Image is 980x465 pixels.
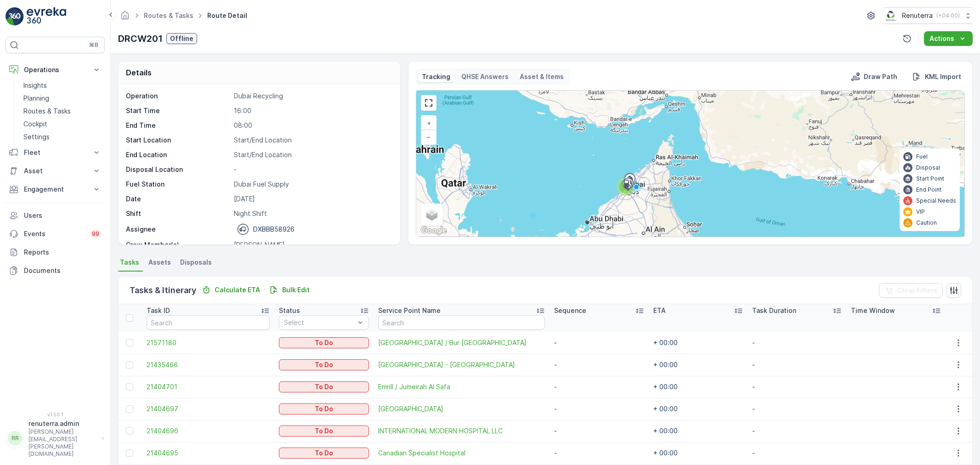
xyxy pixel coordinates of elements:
p: Start/End Location [234,150,391,159]
a: 21404697 [147,404,270,414]
p: Fuel [916,153,928,160]
p: Caution [916,219,937,227]
p: [PERSON_NAME][EMAIL_ADDRESS][PERSON_NAME][DOMAIN_NAME] [28,428,97,458]
td: - [549,420,648,442]
p: Reports [24,248,101,257]
a: Reports [6,243,105,261]
button: Calculate ETA [198,284,264,295]
span: + [427,119,431,127]
button: Engagement [6,180,105,198]
td: - [549,332,648,354]
p: [DATE] [234,194,391,204]
span: − [426,133,431,141]
p: Calculate ETA [215,285,260,295]
p: Operations [24,65,86,74]
p: Bulk Edit [282,285,310,295]
p: Date [126,194,230,204]
a: Routes & Tasks [20,105,105,118]
p: renuterra.admin [28,419,97,428]
img: Google [419,225,449,237]
p: To Do [315,448,333,458]
a: Layers [422,204,442,225]
span: 21571180 [147,338,270,347]
p: [PERSON_NAME] [234,240,391,250]
a: Open this area in Google Maps (opens a new window) [419,225,449,237]
p: Documents [24,266,101,275]
button: To Do [279,425,368,437]
p: Users [24,211,101,220]
button: Clear Filters [879,283,943,298]
a: Settings [20,130,105,143]
span: Disposals [180,258,212,267]
p: Draw Path [864,72,897,81]
td: + 00:00 [649,332,748,354]
p: Night Shift [234,209,391,218]
a: Cockpit [20,118,105,130]
img: logo_light-DOdMpM7g.png [27,7,66,26]
button: To Do [279,359,368,370]
p: 16:00 [234,106,391,115]
button: RRrenuterra.admin[PERSON_NAME][EMAIL_ADDRESS][PERSON_NAME][DOMAIN_NAME] [6,419,105,458]
a: Canadian Specialist Hospital [378,448,545,458]
a: Emrill / Jumeirah Al Safa [378,382,545,391]
p: QHSE Answers [461,72,509,81]
a: INTERNATIONAL MODERN HOSPITAL LLC [378,426,545,436]
a: Zoom In [422,116,436,130]
span: v 1.50.1 [6,412,105,417]
a: Grand Nova Hotel / Bur Dubai [378,338,545,347]
td: - [549,442,648,464]
p: Offline [170,34,193,43]
p: DRCW201 [118,32,163,45]
p: ⌘B [89,41,98,49]
a: Saudi German Hospital - Barsha [378,360,545,369]
p: Special Needs [916,197,956,204]
p: Disposal [916,164,940,171]
td: - [549,354,648,376]
button: Actions [924,31,973,46]
p: Actions [929,34,954,43]
span: Assets [148,258,171,267]
p: To Do [315,426,333,436]
p: To Do [315,338,333,347]
div: Toggle Row Selected [126,383,133,391]
p: Time Window [851,306,895,315]
p: Dubai Fuel Supply [234,180,391,189]
p: Tasks & Itinerary [130,284,196,297]
p: Asset & Items [520,72,564,81]
p: Dubai Recycling [234,91,391,101]
img: Screenshot_2024-07-26_at_13.33.01.png [884,11,898,21]
p: Fuel Station [126,180,230,189]
p: Routes & Tasks [23,107,71,116]
button: To Do [279,337,368,348]
button: Offline [166,33,197,44]
td: - [748,420,846,442]
p: Start Point [916,175,944,182]
p: Start Time [126,106,230,115]
p: VIP [916,208,925,215]
a: 21435466 [147,360,270,369]
a: 21404696 [147,426,270,436]
p: ETA [653,306,666,315]
td: - [748,332,846,354]
p: To Do [315,360,333,369]
p: Asset [24,166,86,176]
button: KML Import [908,71,965,82]
button: Fleet [6,143,105,162]
button: To Do [279,448,368,459]
span: [GEOGRAPHIC_DATA] [378,404,545,414]
a: 21404695 [147,448,270,458]
a: Sparklo Lulu Center Village [378,404,545,414]
button: To Do [279,403,368,414]
p: Select [284,318,354,327]
div: 9 [617,177,635,196]
td: - [549,376,648,398]
p: Operation [126,91,230,101]
button: Draw Path [847,71,901,82]
button: Renuterra(+04:00) [884,7,973,24]
a: Users [6,206,105,225]
span: Tasks [120,258,139,267]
